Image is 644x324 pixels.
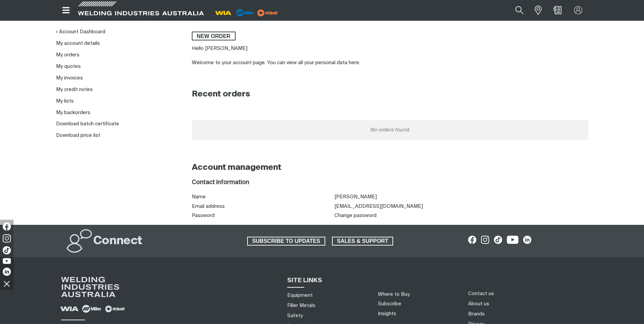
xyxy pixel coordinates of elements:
[192,45,588,53] p: Hello [PERSON_NAME]
[1,278,13,289] img: hide socials
[192,32,235,40] span: New order
[508,3,531,18] button: Search products
[334,192,588,202] td: [PERSON_NAME]
[3,234,11,242] img: Instagram
[93,234,142,249] h2: Connect
[192,32,236,40] a: New order
[3,246,11,254] img: TikTok
[3,258,11,264] img: YouTube
[552,6,563,14] a: Shopping cart (0 product(s))
[499,3,531,18] input: Product name or item number...
[468,310,485,318] a: Brands
[56,87,93,92] a: My credit notes
[287,302,315,309] a: Filler Metals
[56,133,100,138] a: Download price list
[192,162,588,173] h2: Account management
[255,10,280,15] a: miller
[378,292,410,297] a: Where to Buy
[3,222,11,231] img: Facebook
[56,98,74,104] a: My lists
[287,277,322,284] span: SITE LINKS
[192,211,334,220] th: Password
[468,290,494,297] a: Contact us
[56,29,105,35] a: Account Dashboard
[192,179,249,185] span: Contact information
[3,268,11,276] img: LinkedIn
[468,300,489,307] a: About us
[192,89,250,100] h2: Recent orders
[56,26,181,142] nav: My account
[333,237,393,246] span: SALES & SUPPORT
[247,237,325,246] a: SUBSCRIBE TO UPDATES
[332,237,393,246] a: SALES & SUPPORT
[56,52,79,57] a: My orders
[56,75,83,80] a: My invoices
[56,41,100,46] a: My account details
[248,237,325,246] span: SUBSCRIBE TO UPDATES
[192,202,334,211] th: Email address
[192,192,334,202] th: Name
[255,8,280,18] img: miller
[192,59,588,67] div: Welcome to your account page. You can view all your personal data here.
[56,64,81,69] a: My quotes
[334,213,376,218] a: Change password
[378,311,396,316] a: Insights
[334,202,588,211] td: [EMAIL_ADDRESS][DOMAIN_NAME]
[287,292,313,299] a: Equipment
[56,121,119,126] a: Download batch certificate
[378,301,401,306] a: Subscribe
[56,110,90,115] a: My backorders
[192,120,588,140] div: No orders found.
[287,312,303,319] a: Safety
